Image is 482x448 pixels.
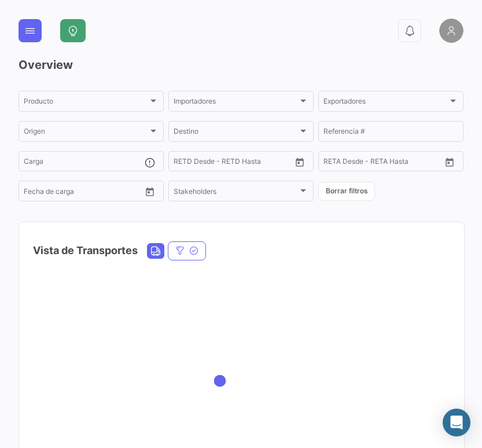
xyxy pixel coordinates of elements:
[323,159,344,167] input: Desde
[33,243,138,259] h4: Vista de Transportes
[443,409,470,436] div: Abrir Intercom Messenger
[174,99,298,107] span: Importadores
[141,183,159,200] button: Open calendar
[352,159,409,167] input: Hasta
[24,129,148,137] span: Origen
[441,153,458,171] button: Open calendar
[174,159,194,167] input: Desde
[174,189,298,197] span: Stakeholders
[19,57,463,73] h3: Overview
[24,189,45,197] input: Desde
[318,182,375,201] button: Borrar filtros
[53,189,109,197] input: Hasta
[439,19,463,43] img: placeholder-user.png
[323,99,448,107] span: Exportadores
[291,153,308,171] button: Open calendar
[148,244,164,258] button: Land
[174,129,298,137] span: Destino
[24,99,148,107] span: Producto
[203,159,259,167] input: Hasta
